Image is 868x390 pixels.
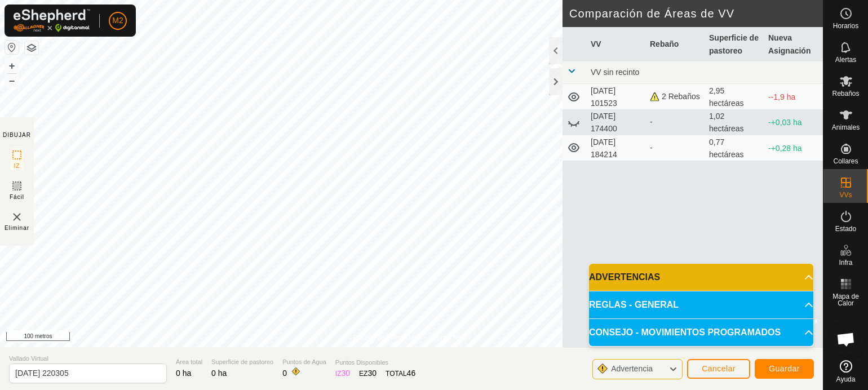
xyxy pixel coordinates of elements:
[589,272,660,282] font: ADVERTENCIAS
[591,86,617,108] font: [DATE] 101523
[386,370,407,378] font: TOTAL
[833,157,858,165] font: Collares
[9,60,15,72] font: +
[14,9,90,32] img: Logotipo de Gallagher
[10,210,24,224] img: VV
[176,369,191,378] font: 0 ha
[3,132,31,138] font: DIBUJAR
[702,364,736,373] font: Cancelar
[771,143,802,152] font: +0,28 ha
[211,358,273,365] font: Superficie de pastoreo
[709,137,743,158] font: 0,77 hectáreas
[5,41,19,54] button: Restablecer Mapa
[823,356,868,387] a: Ayuda
[768,118,771,127] font: -
[650,117,653,126] font: -
[829,322,863,356] div: Chat abierto
[832,90,859,97] font: Rebaños
[335,359,388,366] font: Puntos Disponibles
[771,92,796,101] font: -1,9 ha
[839,259,852,267] font: Infra
[591,39,601,48] font: VV
[589,300,679,309] font: REGLAS - GENERAL
[611,364,653,373] font: Advertencia
[432,334,470,342] font: Contáctenos
[359,370,367,378] font: EZ
[5,74,19,87] button: –
[112,16,123,25] font: M2
[589,327,781,337] font: CONSEJO - MOVIMIENTOS PROGRAMADOS
[353,333,418,343] a: Política de Privacidad
[176,358,202,365] font: Área total
[589,291,813,318] p-accordion-header: REGLAS - GENERAL
[591,137,617,158] font: [DATE] 184214
[650,143,653,152] font: -
[833,22,858,30] font: Horarios
[709,33,759,55] font: Superficie de pastoreo
[335,370,342,378] font: IZ
[589,319,813,346] p-accordion-header: CONSEJO - MOVIMIENTOS PROGRAMADOS
[25,41,38,55] button: Capas del Mapa
[407,369,416,378] font: 46
[769,364,800,373] font: Guardar
[14,163,20,169] font: IZ
[832,123,860,131] font: Animales
[836,375,856,383] font: Ayuda
[591,68,639,77] font: VV sin recinto
[569,7,734,20] font: Comparación de Áreas de VV
[755,359,814,379] button: Guardar
[9,74,15,86] font: –
[353,334,418,342] font: Política de Privacidad
[432,333,470,343] a: Contáctenos
[367,369,377,378] font: 30
[10,194,24,200] font: Fácil
[839,191,852,199] font: VVs
[662,92,700,101] font: 2 Rebaños
[650,39,679,48] font: Rebaño
[282,369,287,378] font: 0
[709,112,743,133] font: 1,02 hectáreas
[5,59,19,73] button: +
[835,225,856,233] font: Estado
[771,118,802,127] font: +0,03 ha
[709,86,743,108] font: 2,95 hectáreas
[768,92,771,101] font: -
[835,56,856,64] font: Alertas
[342,369,351,378] font: 30
[687,359,750,379] button: Cancelar
[589,264,813,291] p-accordion-header: ADVERTENCIAS
[768,143,771,152] font: -
[211,369,227,378] font: 0 ha
[282,358,326,365] font: Puntos de Agua
[591,112,617,133] font: [DATE] 174400
[832,292,859,307] font: Mapa de Calor
[5,225,29,231] font: Eliminar
[768,33,811,55] font: Nueva Asignación
[9,355,48,362] font: Vallado Virtual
